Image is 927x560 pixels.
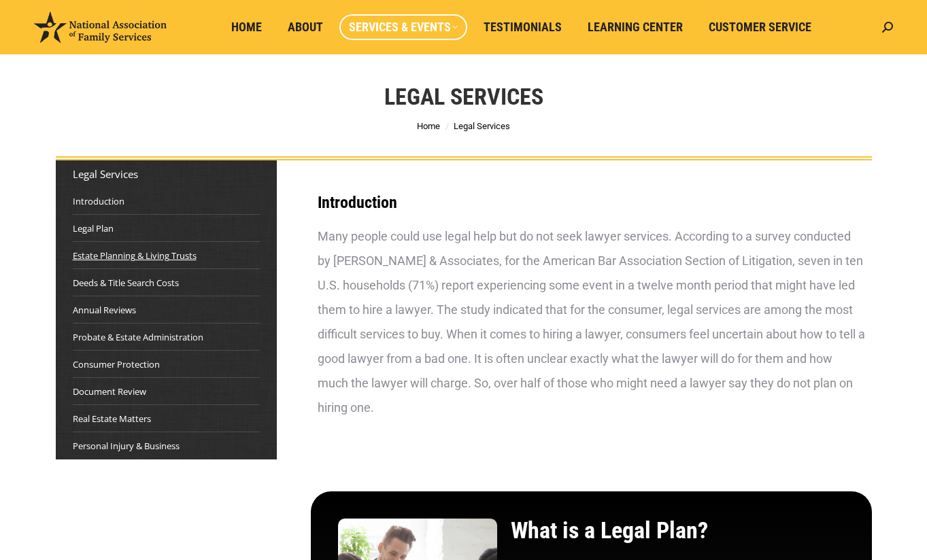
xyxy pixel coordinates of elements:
a: Deeds & Title Search Costs [73,276,179,290]
span: Learning Center [588,20,683,35]
a: Legal Plan [73,222,114,235]
a: Real Estate Matters [73,412,151,425]
h1: Legal Services [384,82,543,111]
span: Services & Events [349,20,458,35]
span: Customer Service [709,20,811,35]
a: Document Review [73,385,146,398]
span: Legal Services [454,121,510,131]
a: About [278,14,333,40]
h3: Introduction [318,194,865,211]
a: Estate Planning & Living Trusts [73,249,197,262]
span: Testimonials [484,20,562,35]
h2: What is a Legal Plan? [511,519,844,542]
a: Consumer Protection [73,357,160,371]
div: Many people could use legal help but do not seek lawyer services. According to a survey conducted... [318,224,865,420]
a: Learning Center [578,14,692,40]
a: Home [222,14,271,40]
div: Legal Services [73,167,260,181]
a: Personal Injury & Business [73,439,180,453]
a: Introduction [73,194,124,208]
a: Probate & Estate Administration [73,330,203,344]
span: About [288,20,323,35]
img: National Association of Family Services [34,12,167,43]
a: Customer Service [699,14,821,40]
a: Home [417,121,440,131]
a: Annual Reviews [73,303,136,317]
span: Home [231,20,262,35]
a: Testimonials [474,14,571,40]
